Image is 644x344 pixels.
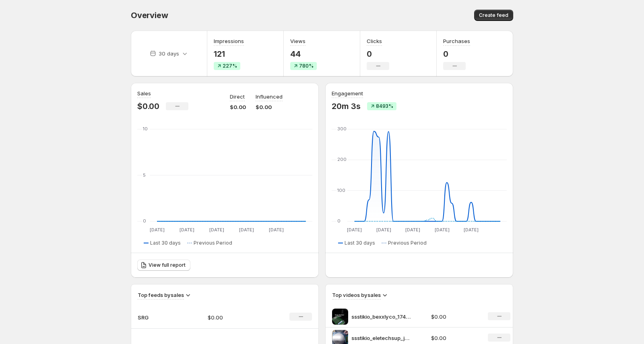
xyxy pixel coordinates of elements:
[143,218,146,224] text: 0
[337,126,347,132] text: 300
[239,227,254,233] text: [DATE]
[137,260,190,271] a: View full report
[332,101,361,111] p: 20m 3s
[332,89,363,97] h3: Engagement
[256,103,283,111] p: $0.00
[443,37,470,45] h3: Purchases
[290,37,305,45] h3: Views
[367,37,382,45] h3: Clicks
[431,334,479,342] p: $0.00
[337,218,341,224] text: 0
[367,49,389,59] p: 0
[332,309,348,325] img: ssstikio_bexxlyco_1747854561002 1 - Trim
[479,12,508,19] span: Create feed
[150,240,181,246] span: Last 30 days
[159,49,179,58] p: 30 days
[180,227,194,233] text: [DATE]
[137,101,159,111] p: $0.00
[137,89,151,97] h3: Sales
[143,126,148,132] text: 10
[435,227,450,233] text: [DATE]
[150,227,165,233] text: [DATE]
[230,93,245,101] p: Direct
[194,240,232,246] span: Previous Period
[149,262,186,268] span: View full report
[351,334,412,342] p: ssstikio_eletechsup_jenny_1747854587141 - Trim
[299,63,314,69] span: 780%
[138,313,178,321] p: SRG
[332,291,381,299] h3: Top videos by sales
[376,103,393,109] span: 8493%
[443,49,470,59] p: 0
[214,37,244,45] h3: Impressions
[209,227,224,233] text: [DATE]
[345,240,375,246] span: Last 30 days
[405,227,420,233] text: [DATE]
[143,172,146,178] text: 5
[347,227,362,233] text: [DATE]
[290,49,317,59] p: 44
[208,313,265,321] p: $0.00
[214,49,244,59] p: 121
[256,93,283,101] p: Influenced
[351,313,412,321] p: ssstikio_bexxlyco_1747854561002 1 - Trim
[337,157,347,162] text: 200
[474,10,513,21] button: Create feed
[431,313,479,321] p: $0.00
[376,227,391,233] text: [DATE]
[223,63,237,69] span: 227%
[269,227,284,233] text: [DATE]
[131,10,168,20] span: Overview
[230,103,246,111] p: $0.00
[138,291,184,299] h3: Top feeds by sales
[388,240,427,246] span: Previous Period
[337,187,345,193] text: 100
[464,227,479,233] text: [DATE]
